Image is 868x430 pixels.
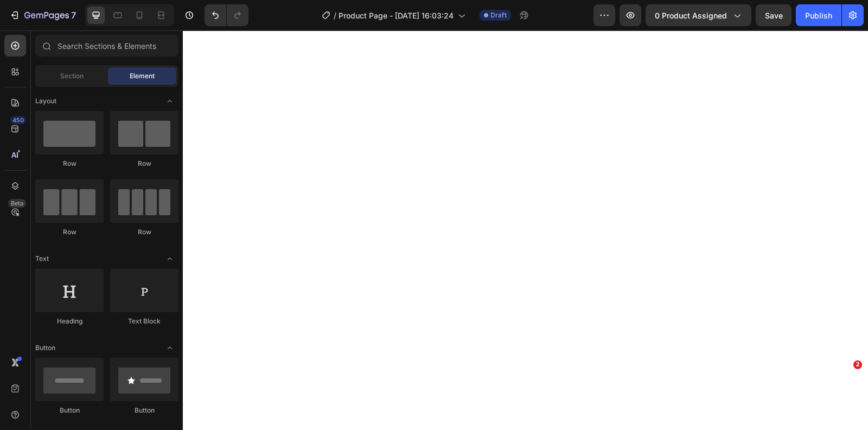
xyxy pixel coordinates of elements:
[60,71,84,81] span: Section
[110,159,178,169] div: Row
[10,116,26,124] div: 450
[646,4,751,26] button: 0 product assigned
[35,227,104,237] div: Row
[805,10,832,21] div: Publish
[35,343,55,353] span: Button
[655,10,727,21] span: 0 product assigned
[161,250,178,267] span: Toggle open
[8,199,26,208] div: Beta
[110,316,178,326] div: Text Block
[35,35,178,57] input: Search Sections & Elements
[4,4,81,26] button: 7
[853,360,862,369] span: 2
[334,10,336,21] span: /
[35,406,104,415] div: Button
[110,227,178,237] div: Row
[756,4,792,26] button: Save
[490,10,507,20] span: Draft
[71,9,76,22] p: 7
[35,316,104,326] div: Heading
[339,10,454,21] span: Product Page - [DATE] 16:03:24
[205,4,248,26] div: Undo/Redo
[35,254,49,264] span: Text
[35,96,56,106] span: Layout
[130,71,155,81] span: Element
[35,159,104,169] div: Row
[161,92,178,110] span: Toggle open
[183,30,868,430] iframe: To enrich screen reader interactions, please activate Accessibility in Grammarly extension settings
[110,406,178,415] div: Button
[831,377,857,403] iframe: Intercom live chat
[796,4,841,26] button: Publish
[765,11,783,20] span: Save
[161,339,178,357] span: Toggle open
